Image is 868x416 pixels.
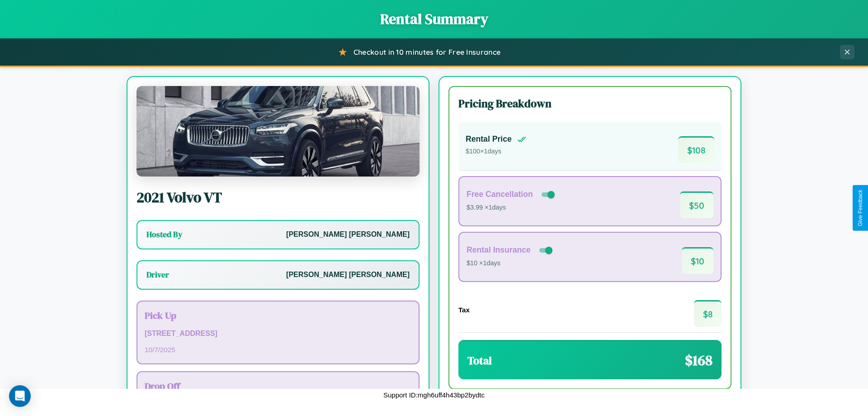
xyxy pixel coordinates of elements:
[286,268,410,282] p: [PERSON_NAME] [PERSON_NAME]
[467,258,554,269] p: $10 × 1 days
[145,344,411,356] p: 10 / 7 / 2025
[466,134,512,144] h4: Rental Price
[146,269,169,280] h3: Driver
[466,146,526,158] p: $ 100 × 1 days
[467,190,533,199] h4: Free Cancellation
[145,379,411,392] h3: Drop Off
[145,327,411,340] p: [STREET_ADDRESS]
[467,353,492,368] h3: Total
[682,247,713,274] span: $ 10
[694,300,722,327] span: $ 8
[9,385,31,407] div: Open Intercom Messenger
[685,350,712,370] span: $ 168
[383,389,485,401] p: Support ID: mgh6uff4h43bp2bydtc
[137,187,420,207] h2: 2021 Volvo VT
[9,9,859,29] h1: Rental Summary
[146,229,182,240] h3: Hosted By
[458,96,722,111] h3: Pricing Breakdown
[137,86,420,177] img: Volvo VT
[680,191,713,218] span: $ 50
[857,190,863,226] div: Give Feedback
[286,228,410,241] p: [PERSON_NAME] [PERSON_NAME]
[458,306,470,314] h4: Tax
[467,245,531,255] h4: Rental Insurance
[145,309,411,322] h3: Pick Up
[678,136,714,163] span: $ 108
[467,202,557,214] p: $3.99 × 1 days
[354,48,500,57] span: Checkout in 10 minutes for Free Insurance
